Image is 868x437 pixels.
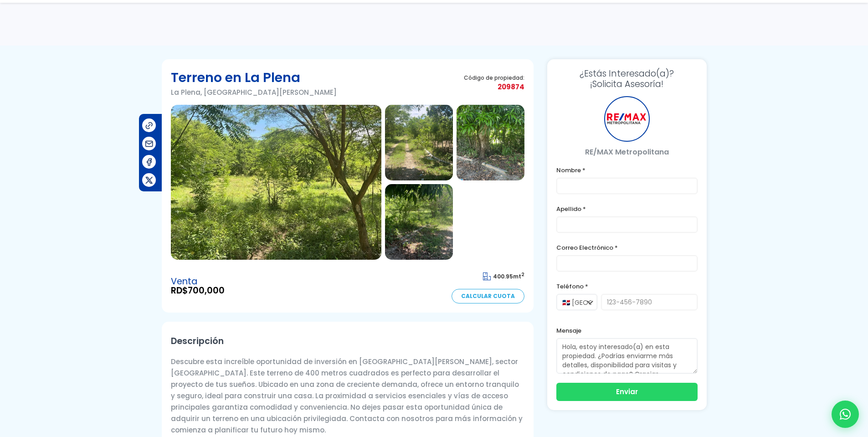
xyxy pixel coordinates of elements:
[385,184,453,260] img: Terreno en La Plena
[556,146,698,158] p: RE/MAX Metropolitana
[556,203,698,215] label: Apellido *
[385,105,453,180] img: Terreno en La Plena
[171,68,337,87] h1: Terreno en La Plena
[556,68,698,79] span: ¿Estás Interesado(a)?
[171,286,225,295] span: RD$
[556,68,698,89] h3: ¡Solicita Asesoría!
[171,331,524,351] h2: Descripción
[556,383,698,401] button: Enviar
[556,165,698,176] label: Nombre *
[144,139,154,149] img: Compartir
[452,289,524,303] a: Calcular Cuota
[457,105,524,180] img: Terreno en La Plena
[601,294,698,310] input: 123-456-7890
[521,271,524,278] sup: 2
[144,157,154,167] img: Compartir
[556,325,698,336] label: Mensaje
[188,284,225,297] span: 700,000
[171,277,225,286] span: Venta
[171,87,337,98] p: La Plena, [GEOGRAPHIC_DATA][PERSON_NAME]
[556,338,698,374] textarea: Hola, estoy interesado(a) en esta propiedad. ¿Podrías enviarme más detalles, disponibilidad para ...
[604,96,650,142] div: RE/MAX Metropolitana
[171,105,381,260] img: Terreno en La Plena
[556,242,698,253] label: Correo Electrónico *
[493,272,513,280] span: 400.95
[171,356,524,436] p: Descubre esta increíble oportunidad de inversión en [GEOGRAPHIC_DATA][PERSON_NAME], sector [GEOGR...
[483,272,524,280] span: mt
[464,81,524,93] span: 209874
[556,281,698,292] label: Teléfono *
[144,121,154,130] img: Compartir
[464,74,524,81] span: Código de propiedad:
[144,175,154,185] img: Compartir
